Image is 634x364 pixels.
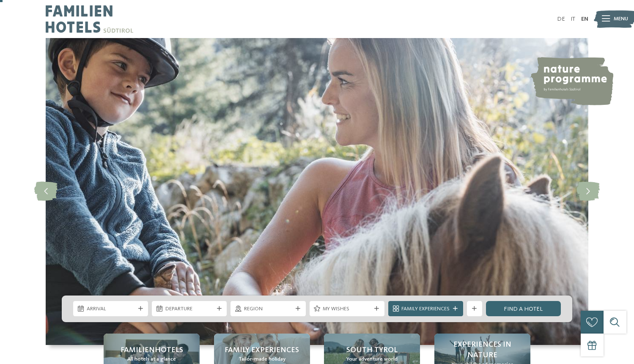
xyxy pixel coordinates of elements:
span: South Tyrol [346,345,398,356]
span: Family Experiences [225,345,299,356]
span: Family Experiences [401,305,450,313]
img: Familienhotels Südtirol: The happy family places! [46,38,588,345]
a: Find a hotel [486,301,561,316]
a: IT [571,16,575,22]
span: Tailor-made holiday [239,356,285,363]
span: All hotels at a glance [127,356,176,363]
span: Menu [614,15,628,23]
span: Region [244,305,292,313]
a: EN [581,16,588,22]
span: Departure [165,305,214,313]
span: Familienhotels [121,345,183,356]
span: My wishes [323,305,371,313]
span: Arrival [87,305,135,313]
span: Experiences in nature [442,339,523,361]
a: DE [557,16,565,22]
span: Your adventure world [346,356,398,363]
img: nature programme by Familienhotels Südtirol [530,57,613,105]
